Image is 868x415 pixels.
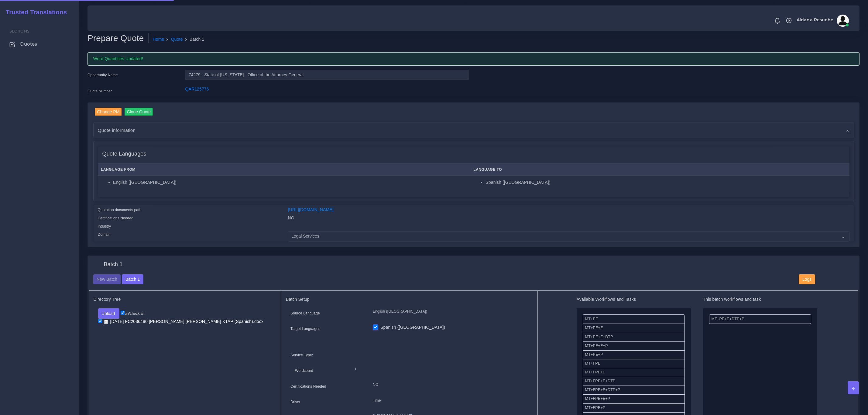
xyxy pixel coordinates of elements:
[283,215,854,223] div: NO
[290,352,313,358] label: Service Type:
[583,324,685,333] li: MT+PE+E
[295,368,313,373] label: Wordcount
[290,384,326,389] label: Certifications Needed
[802,277,811,282] span: Logs
[373,397,528,404] p: Time
[93,274,121,285] button: New Batch
[485,179,846,186] li: Spanish ([GEOGRAPHIC_DATA])
[799,274,815,285] button: Logs
[98,308,120,319] button: Upload
[98,127,136,134] span: Quote information
[583,394,685,403] li: MT+FPE+E+P
[797,18,833,22] span: Aldana Resuche
[87,33,149,43] h2: Prepare Quote
[104,261,123,268] h4: Batch 1
[93,276,121,281] a: New Batch
[583,368,685,377] li: MT+FPE+E
[583,386,685,395] li: MT+FPE+E+DTP+P
[288,207,334,212] a: [URL][DOMAIN_NAME]
[583,314,685,324] li: MT+PE
[122,276,143,281] a: Batch 1
[183,36,204,43] li: Batch 1
[355,366,524,372] p: 1
[2,9,67,16] h2: Trusted Translations
[98,163,470,176] th: Language From
[122,274,143,285] button: Batch 1
[20,41,37,47] span: Quotes
[113,179,467,186] li: English ([GEOGRAPHIC_DATA])
[470,163,849,176] th: Language To
[290,326,320,331] label: Target Languages
[583,377,685,386] li: MT+FPE+E+DTP
[9,29,29,33] span: Sections
[583,341,685,351] li: MT+PE+E+P
[121,311,144,316] label: un/check all
[373,382,528,388] p: NO
[373,308,528,315] p: English ([GEOGRAPHIC_DATA])
[709,314,811,324] li: MT+PE+E+DTP+P
[95,108,122,116] input: Change PM
[153,36,164,43] a: Home
[87,88,112,94] label: Quote Number
[121,311,125,315] input: un/check all
[583,359,685,368] li: MT+FPE
[5,38,74,50] a: Quotes
[87,72,118,78] label: Opportunity Name
[577,297,691,302] h5: Available Workflows and Tasks
[185,87,209,91] a: QAR125776
[171,36,183,43] a: Quote
[703,297,817,302] h5: This batch workflows and task
[583,403,685,413] li: MT+FPE+P
[94,297,276,302] h5: Directory Tree
[102,151,146,157] h4: Quote Languages
[290,399,300,405] label: Driver
[98,215,134,221] label: Certifications Needed
[583,333,685,342] li: MT+PE+E+DTP
[125,108,153,116] input: Clone Quote
[290,310,320,316] label: Source Language
[98,224,111,229] label: Industry
[286,297,533,302] h5: Batch Setup
[87,52,859,66] div: Word Quantities Updated!
[583,350,685,359] li: MT+PE+P
[794,15,851,27] a: Aldana Resucheavatar
[98,207,142,213] label: Quotation documents path
[102,319,266,324] a: [DATE] FC2036480 [PERSON_NAME] [PERSON_NAME] KTAP (Spanish).docx
[2,7,67,17] a: Trusted Translations
[98,232,111,237] label: Domain
[837,15,849,27] img: avatar
[94,122,854,138] div: Quote information
[380,324,445,331] label: Spanish ([GEOGRAPHIC_DATA])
